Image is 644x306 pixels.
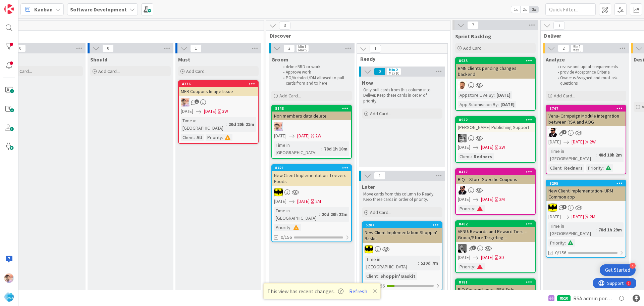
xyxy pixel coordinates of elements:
[546,105,626,174] a: 8747Venu- Campaign Module Integration between RSA and AOGAC[DATE][DATE]2WTime in [GEOGRAPHIC_DATA...
[499,144,505,151] div: 2W
[572,138,584,145] span: [DATE]
[389,68,398,72] div: Min 2
[363,87,441,104] p: Only pull cards from this column into Deliver. Keep these cards in order of priority.
[98,68,120,74] span: Add Card...
[459,222,535,226] div: 8402
[290,224,291,231] span: :
[458,186,467,194] img: AC
[10,68,32,74] span: Add Card...
[548,213,561,220] span: [DATE]
[590,213,595,220] div: 2M
[546,112,626,126] div: Venu- Campaign Module Integration between RSA and AOG
[455,57,536,111] a: 8935RMN clients pending changes backendASAppstore Live By:[DATE]App Submission By:[DATE]
[554,64,625,70] li: review and update requirements
[456,279,535,294] div: 8781BIQ Coupon Logic - RSA Side
[419,259,440,267] div: 510d 7m
[600,264,636,276] div: Open Get Started checklist, remaining modules: 4
[102,44,114,52] span: 0
[456,64,535,79] div: RMN clients pending changes backend
[546,56,565,63] span: Analyze
[371,282,385,290] span: 26/156
[458,205,474,212] div: Priority
[546,105,626,112] div: 8747
[272,188,351,196] div: AC
[363,222,442,228] div: 5204
[455,168,536,215] a: 8417BIQ – Store-Specific CouponsAC[DATE][DATE]2MPriority:
[456,285,535,294] div: BIQ Coupon Logic - RSA Side
[222,134,223,141] span: :
[554,93,575,99] span: Add Card...
[363,228,442,243] div: New Client Implementation-Shoppin' Baskit
[481,196,493,203] span: [DATE]
[554,70,625,75] li: provide Acceptance Criteria
[455,220,536,273] a: 8402VENU: Rewards and Reward Tiers – Group/Store Targeting --RA[DATE][DATE]3DPriority:
[455,116,536,163] a: 8922[PERSON_NAME] Publishing SupportKS[DATE][DATE]2WClient:Redners
[360,55,439,62] span: Ready
[554,75,625,86] li: Owner is Assigned and must ask questions
[458,153,471,160] div: Client
[374,172,385,180] span: 1
[597,226,624,233] div: 78d 1h 29m
[456,134,535,142] div: KS
[279,21,290,30] span: 3
[366,223,442,227] div: 5204
[459,58,535,63] div: 8935
[562,205,567,209] span: 1
[546,180,626,258] a: 8295New Client Implementation- URM Common appAC[DATE][DATE]2MTime in [GEOGRAPHIC_DATA]:78d 1h 29m...
[572,213,584,220] span: [DATE]
[603,164,604,172] span: :
[546,105,626,126] div: 8747Venu- Campaign Module Integration between RSA and AOG
[467,21,479,29] span: 7
[362,183,375,190] span: Later
[363,222,442,243] div: 5204New Client Implementation-Shoppin' Baskit
[4,273,14,283] img: RS
[456,175,535,184] div: BIQ – Store-Specific Coupons
[319,211,320,218] span: :
[458,81,467,89] img: AS
[378,272,379,280] span: :
[179,87,258,96] div: MFR Coupons Image Issue
[272,105,351,112] div: 8148
[178,56,190,63] span: Must
[35,3,37,8] div: 1
[456,123,535,132] div: [PERSON_NAME] Publishing Support
[553,21,565,30] span: 7
[463,45,485,51] span: Add Card...
[495,91,512,99] div: [DATE]
[270,32,442,39] span: Discover
[546,186,626,201] div: New Client Implementation- URM Common app
[279,75,351,86] li: PO/Architect/DM allowed to pull cards from and to here
[315,198,321,205] div: 2M
[546,180,626,201] div: 8295New Client Implementation- URM Common app
[283,44,295,52] span: 2
[573,45,581,48] div: Min 1
[456,244,535,253] div: RA
[573,294,612,302] span: RSA admin portal design changes
[456,117,535,132] div: 8922[PERSON_NAME] Publishing Support
[474,205,475,212] span: :
[272,112,351,120] div: Non members data delete
[181,108,193,115] span: [DATE]
[274,132,286,139] span: [DATE]
[520,6,529,13] span: 2x
[458,144,470,151] span: [DATE]
[458,244,467,253] img: RA
[561,164,562,172] span: :
[365,272,378,280] div: Client
[206,134,222,141] div: Priority
[472,246,476,250] span: 3
[4,292,14,302] img: avatar
[271,56,288,63] span: Groom
[272,171,351,186] div: New Client Implementation- Leevers Foods
[297,198,310,205] span: [DATE]
[458,254,470,261] span: [DATE]
[590,138,596,145] div: 2W
[298,45,306,48] div: Min 1
[271,164,352,242] a: 8421New Client Implementation- Leevers FoodsAC[DATE][DATE]2MTime in [GEOGRAPHIC_DATA]:20d 20h 22m...
[181,117,226,132] div: Time in [GEOGRAPHIC_DATA]
[179,98,258,106] div: RS
[456,227,535,242] div: VENU: Rewards and Reward Tiers – Group/Store Targeting --
[374,68,385,76] span: 0
[596,151,597,159] span: :
[481,254,493,261] span: [DATE]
